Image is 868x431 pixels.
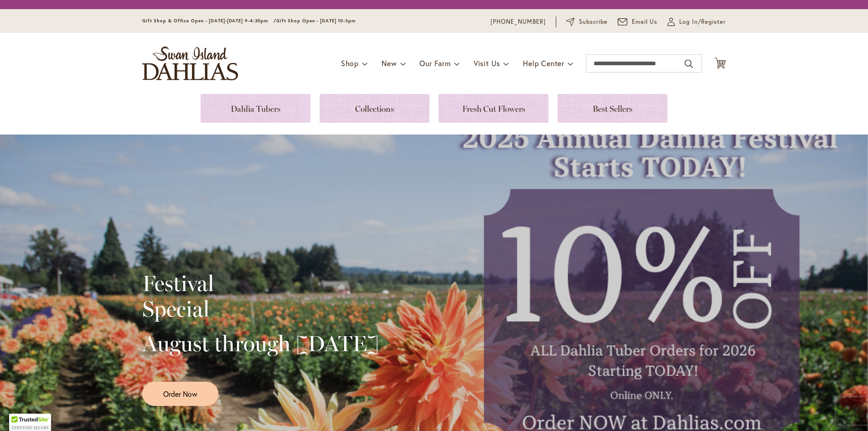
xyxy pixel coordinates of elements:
h2: Festival Special [142,270,379,322]
a: store logo [142,47,238,80]
span: Our Farm [419,58,450,68]
h2: August through [DATE] [142,331,379,356]
span: Subscribe [579,17,608,26]
span: Visit Us [474,58,500,68]
a: Email Us [618,17,658,26]
a: Log In/Register [667,17,726,26]
a: Order Now [142,382,218,406]
span: Gift Shop & Office Open - [DATE]-[DATE] 9-4:30pm / [142,18,276,24]
a: Subscribe [566,17,608,26]
a: [PHONE_NUMBER] [491,17,546,26]
button: Search [685,57,693,71]
span: Email Us [632,17,658,26]
span: New [382,58,397,68]
span: Shop [341,58,359,68]
span: Help Center [523,58,564,68]
span: Log In/Register [679,17,726,26]
span: Gift Shop Open - [DATE] 10-3pm [276,18,356,24]
span: Order Now [163,389,197,399]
